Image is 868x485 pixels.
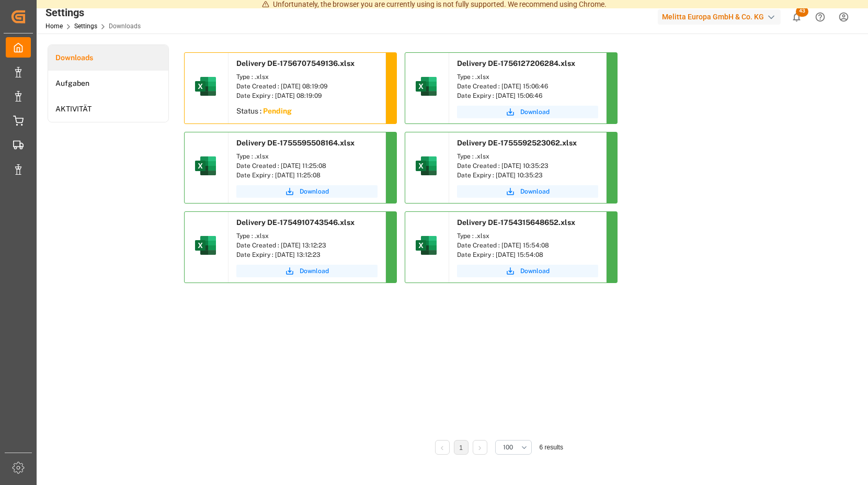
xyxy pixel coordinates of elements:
[236,139,355,147] span: Delivery DE-1755595508164.xlsx
[236,59,355,67] span: Delivery DE-1756707549136.xlsx
[457,82,598,91] div: Date Created : [DATE] 15:06:46
[229,103,385,122] div: Status :
[236,185,378,198] button: Download
[520,107,550,117] span: Download
[74,22,97,30] a: Settings
[503,443,513,452] span: 100
[457,152,598,161] div: Type : .xlsx
[300,266,329,276] span: Download
[785,5,808,29] button: show 43 new notifications
[495,440,532,455] button: open menu
[457,185,598,198] button: Download
[193,74,218,99] img: microsoft-excel-2019--v1.png
[658,7,785,27] button: Melitta Europa GmbH & Co. KG
[300,187,329,196] span: Download
[263,107,292,115] sapn: Pending
[236,91,378,100] div: Date Expiry : [DATE] 08:19:09
[457,218,575,227] span: Delivery DE-1754315648652.xlsx
[236,265,378,277] button: Download
[414,233,439,258] img: microsoft-excel-2019--v1.png
[236,250,378,260] div: Date Expiry : [DATE] 13:12:23
[457,250,598,260] div: Date Expiry : [DATE] 15:54:08
[45,22,63,30] a: Home
[457,265,598,277] button: Download
[808,5,832,29] button: Help Center
[473,440,487,455] li: Next Page
[48,96,168,122] a: AKTIVITÄT
[414,74,439,99] img: microsoft-excel-2019--v1.png
[457,161,598,171] div: Date Created : [DATE] 10:35:23
[236,171,378,180] div: Date Expiry : [DATE] 11:25:08
[520,266,550,276] span: Download
[457,171,598,180] div: Date Expiry : [DATE] 10:35:23
[236,161,378,171] div: Date Created : [DATE] 11:25:08
[236,231,378,241] div: Type : .xlsx
[457,72,598,82] div: Type : .xlsx
[658,9,781,25] div: Melitta Europa GmbH & Co. KG
[236,82,378,91] div: Date Created : [DATE] 08:19:09
[435,440,450,455] li: Previous Page
[236,72,378,82] div: Type : .xlsx
[457,231,598,241] div: Type : .xlsx
[48,45,168,71] a: Downloads
[540,444,563,451] span: 6 results
[236,152,378,161] div: Type : .xlsx
[459,444,463,452] a: 1
[454,440,469,455] li: 1
[45,5,141,20] div: Settings
[457,139,577,147] span: Delivery DE-1755592523062.xlsx
[48,71,168,96] a: Aufgaben
[457,106,598,118] button: Download
[193,153,218,178] img: microsoft-excel-2019--v1.png
[457,59,575,67] span: Delivery DE-1756127206284.xlsx
[236,241,378,250] div: Date Created : [DATE] 13:12:23
[796,6,808,17] span: 43
[457,241,598,250] div: Date Created : [DATE] 15:54:08
[520,187,550,196] span: Download
[236,218,355,227] span: Delivery DE-1754910743546.xlsx
[193,233,218,258] img: microsoft-excel-2019--v1.png
[414,153,439,178] img: microsoft-excel-2019--v1.png
[457,91,598,100] div: Date Expiry : [DATE] 15:06:46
